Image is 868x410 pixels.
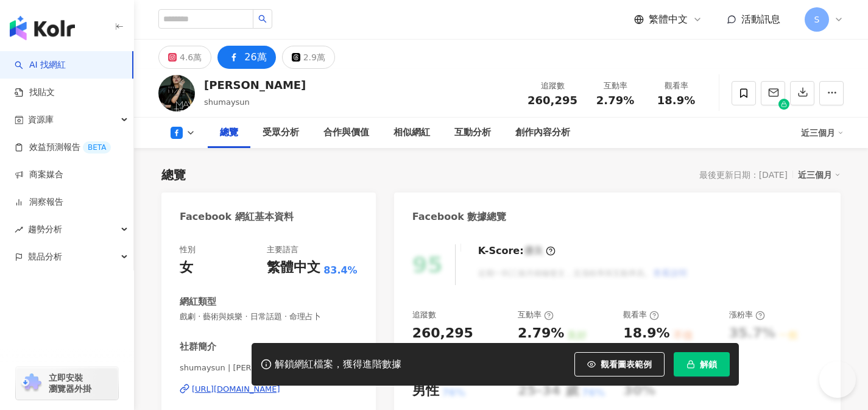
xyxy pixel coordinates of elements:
div: 合作與價值 [323,125,369,140]
div: 受眾分析 [263,125,299,140]
div: 互動率 [518,309,554,320]
span: S [814,13,820,26]
div: 2.9萬 [303,49,325,66]
span: 資源庫 [28,106,54,133]
div: 互動率 [592,80,638,92]
span: 18.9% [657,94,695,107]
span: 繁體中文 [649,13,688,26]
div: Facebook 數據總覽 [412,210,507,224]
span: search [258,15,267,23]
span: 83.4% [323,264,358,277]
span: 解鎖 [700,359,717,369]
div: 2.79% [518,324,564,343]
div: 260,295 [412,324,473,343]
span: 活動訊息 [741,13,780,25]
a: chrome extension立即安裝 瀏覽器外掛 [16,367,118,400]
a: searchAI 找網紅 [15,59,66,71]
img: logo [10,16,75,40]
div: 18.9% [623,324,669,343]
div: 總覽 [220,125,238,140]
img: chrome extension [19,373,43,393]
button: 2.9萬 [282,46,335,69]
div: 社群簡介 [180,341,216,353]
div: 創作內容分析 [515,125,570,140]
span: 趨勢分析 [28,216,62,243]
div: [URL][DOMAIN_NAME] [192,384,280,395]
div: 主要語言 [267,244,298,255]
div: 漲粉率 [729,309,765,320]
div: [PERSON_NAME] [204,77,306,93]
div: 解鎖網紅檔案，獲得進階數據 [275,358,401,371]
div: 總覽 [161,166,186,183]
div: 觀看率 [623,309,659,320]
button: 觀看圖表範例 [574,352,665,376]
span: 260,295 [528,94,577,107]
span: 2.79% [596,94,634,107]
div: 4.6萬 [180,49,202,66]
div: 追蹤數 [528,80,577,92]
div: 相似網紅 [393,125,430,140]
div: 網紅類型 [180,295,216,308]
a: 找貼文 [15,87,55,99]
div: K-Score : [478,244,556,258]
div: 男性 [412,381,439,400]
div: 互動分析 [454,125,491,140]
span: 觀看圖表範例 [601,359,652,369]
div: 觀看率 [653,80,699,92]
div: 26萬 [244,49,266,66]
span: 戲劇 · 藝術與娛樂 · 日常話題 · 命理占卜 [180,311,358,322]
button: 解鎖 [674,352,730,376]
a: [URL][DOMAIN_NAME] [180,384,358,395]
span: rise [15,225,23,234]
button: 26萬 [217,46,275,69]
div: 追蹤數 [412,309,436,320]
div: 繁體中文 [267,258,320,277]
img: KOL Avatar [158,75,195,111]
div: Facebook 網紅基本資料 [180,210,294,224]
div: 近三個月 [801,123,844,143]
a: 商案媒合 [15,169,63,181]
div: 近三個月 [798,167,841,183]
div: 女 [180,258,193,277]
a: 效益預測報告BETA [15,141,111,154]
a: 洞察報告 [15,196,63,208]
span: 競品分析 [28,243,62,270]
span: 立即安裝 瀏覽器外掛 [49,372,91,394]
div: 性別 [180,244,196,255]
span: shumaysun [204,97,250,107]
button: 4.6萬 [158,46,211,69]
div: 最後更新日期：[DATE] [699,170,788,180]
